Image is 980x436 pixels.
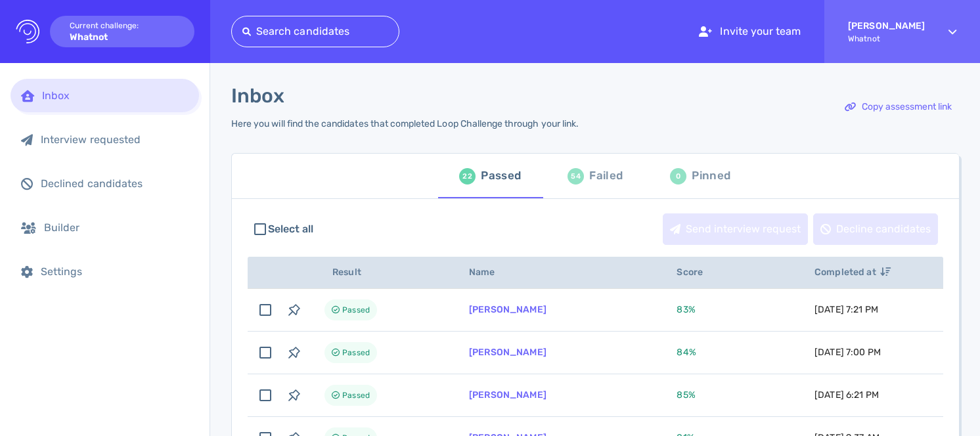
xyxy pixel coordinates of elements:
a: [PERSON_NAME] [469,389,546,401]
div: Here you will find the candidates that completed Loop Challenge through your link. [231,118,579,129]
span: Whatnot [848,34,925,43]
span: Completed at [814,267,891,278]
span: [DATE] 6:21 PM [814,389,879,401]
div: Settings [41,265,189,278]
div: Passed [481,166,521,186]
div: 22 [459,168,476,185]
span: 85 % [677,389,695,401]
span: Passed [342,345,370,360]
a: [PERSON_NAME] [469,304,546,315]
span: Select all [268,221,314,237]
span: Score [677,267,717,278]
span: Name [469,267,510,278]
button: Send interview request [663,213,808,245]
div: Failed [589,166,623,186]
span: [DATE] 7:21 PM [814,304,878,315]
button: Decline candidates [813,213,938,245]
h1: Inbox [231,84,284,108]
span: 84 % [677,347,696,358]
span: Passed [342,387,370,403]
div: Declined candidates [41,177,189,190]
div: Decline candidates [814,214,937,244]
div: Builder [44,221,189,234]
span: Passed [342,302,370,318]
th: Result [309,257,453,289]
div: Copy assessment link [838,92,958,122]
div: Interview requested [41,133,189,146]
span: 83 % [677,304,695,315]
div: 54 [568,168,584,185]
div: Inbox [42,89,189,102]
div: Send interview request [663,214,807,244]
div: Pinned [692,166,730,186]
button: Copy assessment link [837,91,959,123]
a: [PERSON_NAME] [469,347,546,358]
strong: [PERSON_NAME] [848,20,925,32]
div: 0 [670,168,686,185]
span: [DATE] 7:00 PM [814,347,881,358]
